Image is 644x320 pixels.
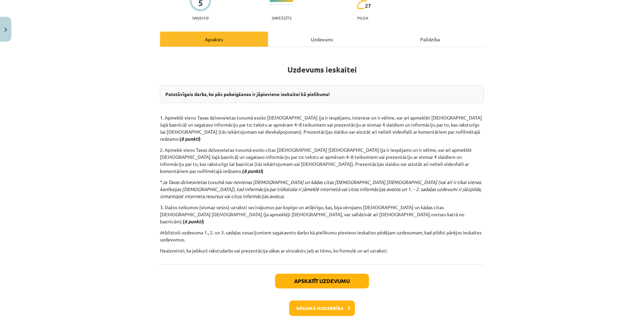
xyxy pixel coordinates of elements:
p: Atbilstoši uzdevuma 1., 2. un 3. sadaļas nosacījumiem sagatavoto darbu kā pielikumu pievieno iesk... [160,229,484,243]
div: Uzdevums [268,32,376,47]
img: icon-short-line-57e1e144782c952c97e751825c79c345078a6d821885a25fce030b3d8c18986b.svg [291,4,292,5]
strong: ( ) [242,168,263,174]
p: Neaizmirsti, ka jebkurš rakstudarbs vai prezentācija sākas ar virsrakstu jeb ar tēmu, ko formulē ... [160,247,484,254]
strong: ( ) [183,218,204,224]
button: Nākamā nodarbība [289,301,355,316]
img: icon-short-line-57e1e144782c952c97e751825c79c345078a6d821885a25fce030b3d8c18986b.svg [281,4,282,5]
img: icon-short-line-57e1e144782c952c97e751825c79c345078a6d821885a25fce030b3d8c18986b.svg [274,4,275,5]
div: Apraksts [160,32,268,47]
span: 27 [365,3,371,9]
strong: Uzdevums ieskaitei [287,65,357,75]
img: icon-short-line-57e1e144782c952c97e751825c79c345078a6d821885a25fce030b3d8c18986b.svg [288,4,288,5]
i: 6 punkti [184,218,202,224]
img: icon-close-lesson-0947bae3869378f0d4975bcd49f059093ad1ed9edebbc8119c70593378902aed.svg [4,28,7,32]
img: icon-short-line-57e1e144782c952c97e751825c79c345078a6d821885a25fce030b3d8c18986b.svg [271,4,272,5]
div: Palīdzība [376,32,484,47]
p: Saņemsi [190,15,211,20]
img: icon-short-line-57e1e144782c952c97e751825c79c345078a6d821885a25fce030b3d8c18986b.svg [284,4,285,5]
i: 8 punkti [181,136,199,142]
button: Apskatīt uzdevumu [275,274,369,288]
p: 3. Dažos teikumos (vismaz sešos) uzraksti secinājumus par kopīgo un atšķirīgo, kas, bija vērojams... [160,204,484,225]
p: 2. Apmekē vienu Tavas dzīvesvietas tuvumā esošo citas [DEMOGRAPHIC_DATA] [DEMOGRAPHIC_DATA] (ja i... [160,146,484,175]
strong: ( ) [179,136,201,142]
img: icon-short-line-57e1e144782c952c97e751825c79c345078a6d821885a25fce030b3d8c18986b.svg [278,4,278,5]
p: Sarežģīts [272,15,291,20]
i: Ja Tavas dzīvesvietas tuvumā nav nevienas [DEMOGRAPHIC_DATA] un kādas citas [DEMOGRAPHIC_DATA] [D... [160,179,481,199]
i: 8 punkti [244,168,262,174]
p: 1. Apmeklē vienu Tavas dzīvesvietas tuvumā esošo [DEMOGRAPHIC_DATA] (ja ir iespējams, interese un... [160,114,484,142]
p: pilda [357,15,368,20]
strong: Patstāvīgais darbs, ko pēc pabeigšanas ir jāpievieno ieskaitei kā pielikums! [165,91,330,97]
